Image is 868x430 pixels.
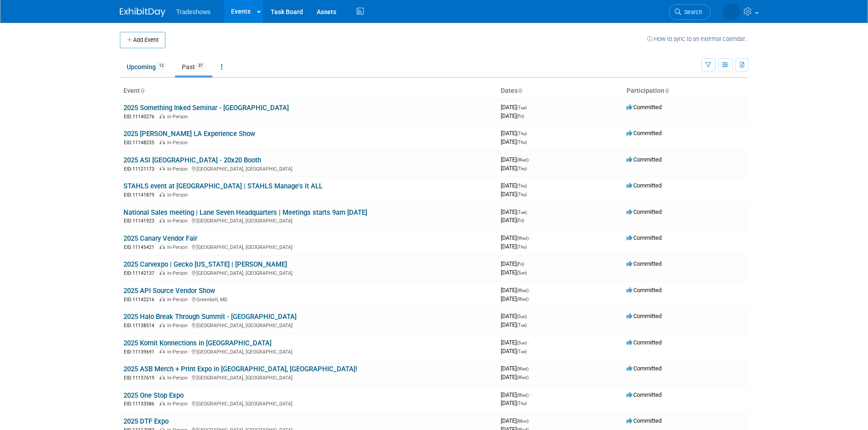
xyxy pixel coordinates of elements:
a: 2025 ASI [GEOGRAPHIC_DATA] - 20x20 Booth [123,156,261,164]
span: [DATE] [501,104,529,111]
span: In-Person [167,349,190,355]
div: Greenbelt, MD [123,295,493,303]
span: Committed [627,182,662,189]
span: [DATE] [501,217,524,223]
span: (Fri) [517,218,524,223]
span: [DATE] [501,321,527,328]
span: [DATE] [501,156,531,163]
span: Committed [627,130,662,137]
a: 2025 Kornit Konnections in [GEOGRAPHIC_DATA] [123,339,272,347]
span: Committed [627,156,662,163]
span: In-Person [167,244,190,250]
a: 2025 Carvexpo | Gecko [US_STATE] | [PERSON_NAME] [123,260,287,268]
span: - [528,208,529,215]
span: (Sun) [517,314,527,319]
span: - [530,417,531,424]
span: [DATE] [501,234,531,241]
span: [DATE] [501,191,527,197]
span: Committed [627,391,662,398]
span: [DATE] [501,112,524,119]
span: Committed [627,339,662,346]
a: Sort by Participation Type [664,87,669,94]
span: - [528,339,529,346]
span: - [528,130,529,137]
a: 2025 ASB Merch + Print Expo in [GEOGRAPHIC_DATA], [GEOGRAPHIC_DATA]! [123,365,357,373]
a: Search [669,4,711,20]
span: In-Person [167,166,190,172]
span: [DATE] [501,269,527,276]
span: Committed [627,313,662,319]
span: (Wed) [517,297,529,302]
a: Upcoming12 [120,58,173,76]
span: - [530,287,531,293]
span: - [528,104,529,111]
span: (Wed) [517,366,529,371]
span: (Thu) [517,183,527,188]
img: In-Person Event [159,218,165,223]
span: Committed [627,260,662,267]
span: 37 [195,62,205,69]
span: [DATE] [501,417,531,424]
span: In-Person [167,218,190,224]
img: In-Person Event [159,323,165,327]
span: EID: 11137619 [124,375,158,380]
span: In-Person [167,270,190,276]
th: Event [120,83,497,99]
span: [DATE] [501,391,531,398]
span: EID: 11141923 [124,218,158,223]
span: (Tue) [517,210,527,215]
span: [DATE] [501,138,527,145]
a: 2025 Canary Vendor Fair [123,234,197,243]
img: In-Person Event [159,401,165,405]
span: [DATE] [501,374,529,380]
span: [DATE] [501,348,527,354]
span: EID: 11145421 [124,245,158,250]
span: (Sun) [517,340,527,345]
span: EID: 11133586 [124,401,158,406]
img: In-Person Event [159,270,165,275]
span: In-Person [167,401,190,407]
span: (Tue) [517,105,527,110]
a: 2025 DTF Expo [123,417,169,425]
span: (Thu) [517,140,527,145]
span: EID: 11141879 [124,192,158,197]
span: [DATE] [501,260,527,267]
span: - [530,391,531,398]
span: Committed [627,287,662,293]
span: Committed [627,234,662,241]
span: (Thu) [517,244,527,249]
span: In-Person [167,114,190,120]
span: Search [681,9,702,15]
div: [GEOGRAPHIC_DATA], [GEOGRAPHIC_DATA] [123,400,493,407]
span: EID: 11138514 [124,323,158,328]
a: National Sales meeting | Lane Seven Headquarters | Meetings starts 9am [DATE] [123,208,367,217]
span: (Tue) [517,349,527,354]
span: EID: 11142216 [124,297,158,302]
span: In-Person [167,297,190,303]
span: [DATE] [501,208,529,215]
span: - [530,365,531,372]
span: 12 [156,62,166,69]
a: STAHLS event at [GEOGRAPHIC_DATA] | STAHLS Manage's it ALL [123,182,323,190]
span: - [530,156,531,163]
span: (Wed) [517,236,529,241]
a: 2025 Halo Break Through Summit - [GEOGRAPHIC_DATA] [123,313,297,321]
a: Past37 [175,58,212,76]
span: [DATE] [501,287,531,293]
span: [DATE] [501,182,529,189]
img: In-Person Event [159,297,165,301]
span: (Fri) [517,114,524,119]
span: EID: 11121173 [124,167,158,172]
div: [GEOGRAPHIC_DATA], [GEOGRAPHIC_DATA] [123,321,493,329]
div: [GEOGRAPHIC_DATA], [GEOGRAPHIC_DATA] [123,243,493,251]
a: Sort by Start Date [518,87,522,94]
span: - [530,234,531,241]
span: Committed [627,104,662,111]
span: (Thu) [517,401,527,406]
span: (Wed) [517,393,529,398]
a: 2025 One Stop Expo [123,391,184,400]
img: In-Person Event [159,192,165,197]
span: Committed [627,365,662,372]
img: In-Person Event [159,166,165,171]
th: Dates [497,83,623,99]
